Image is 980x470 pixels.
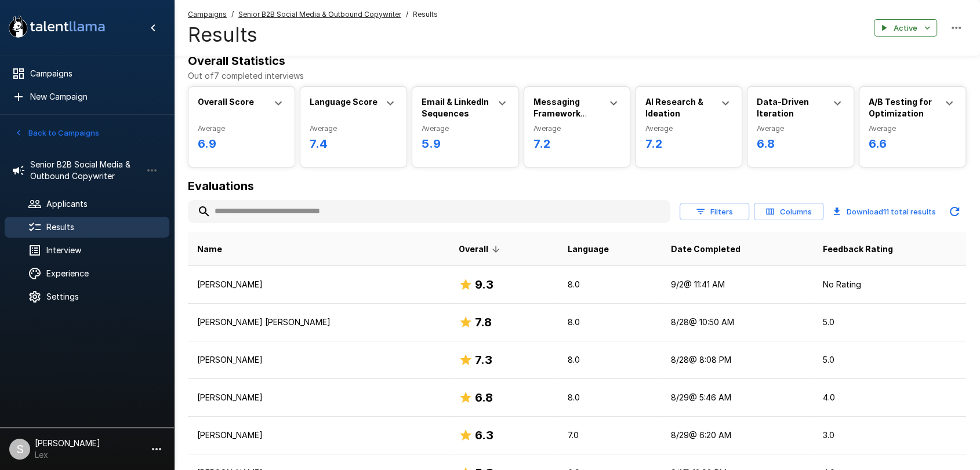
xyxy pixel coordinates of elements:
[568,242,609,256] span: Language
[869,123,956,134] span: Average
[662,341,814,379] td: 8/28 @ 8:08 PM
[198,134,285,153] h6: 6.9
[475,351,492,369] h6: 7.3
[568,354,652,366] p: 8.0
[568,392,652,403] p: 8.0
[310,134,397,153] h6: 7.4
[568,429,652,441] p: 7.0
[869,97,932,118] b: A/B Testing for Optimization
[238,10,401,19] u: Senior B2B Social Media & Outbound Copywriter
[475,275,493,294] h6: 9.3
[533,123,621,134] span: Average
[828,200,941,223] button: Download11 total results
[197,429,440,441] p: [PERSON_NAME]
[822,279,957,290] p: No Rating
[662,379,814,417] td: 8/29 @ 5:46 AM
[406,9,408,20] span: /
[231,9,234,20] span: /
[413,9,438,20] span: Results
[671,242,741,256] span: Date Completed
[310,97,378,107] b: Language Score
[188,10,227,19] u: Campaigns
[188,23,438,47] h4: Results
[662,266,814,304] td: 9/2 @ 11:41 AM
[754,203,823,221] button: Columns
[869,134,956,153] h6: 6.6
[533,134,621,153] h6: 7.2
[874,19,937,37] button: Active
[459,242,503,256] span: Overall
[822,392,957,403] p: 4.0
[662,417,814,454] td: 8/29 @ 6:20 AM
[645,134,732,153] h6: 7.2
[310,123,397,134] span: Average
[645,97,703,118] b: AI Research & Ideation
[197,279,440,290] p: [PERSON_NAME]
[822,429,957,441] p: 3.0
[188,70,966,82] p: Out of 7 completed interviews
[822,354,957,366] p: 5.0
[188,54,285,68] b: Overall Statistics
[422,97,489,118] b: Email & LinkedIn Sequences
[197,316,440,328] p: [PERSON_NAME] [PERSON_NAME]
[422,123,509,134] span: Average
[475,426,493,445] h6: 6.3
[188,179,254,193] b: Evaluations
[475,388,493,407] h6: 6.8
[568,316,652,328] p: 8.0
[568,279,652,290] p: 8.0
[680,203,749,221] button: Filters
[422,134,509,153] h6: 5.9
[475,313,492,331] h6: 7.8
[197,242,222,256] span: Name
[757,123,844,134] span: Average
[822,316,957,328] p: 5.0
[198,123,285,134] span: Average
[662,304,814,341] td: 8/28 @ 10:50 AM
[757,134,844,153] h6: 6.8
[197,392,440,403] p: [PERSON_NAME]
[197,354,440,366] p: [PERSON_NAME]
[822,242,892,256] span: Feedback Rating
[198,97,254,107] b: Overall Score
[645,123,732,134] span: Average
[943,200,966,223] button: Updated Today - 3:11 PM
[533,97,590,130] b: Messaging Framework Development
[757,97,809,118] b: Data-Driven Iteration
